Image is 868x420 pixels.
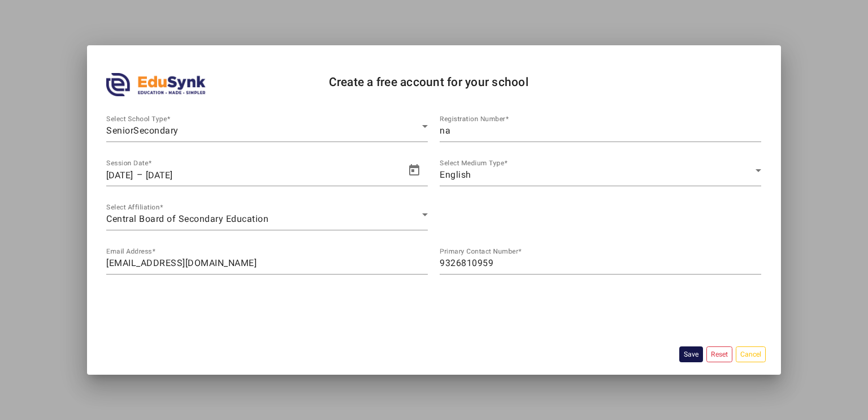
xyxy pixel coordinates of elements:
button: Save [679,346,703,362]
button: Open calendar [401,157,428,184]
mat-label: Session Date [106,159,148,167]
span: – [137,168,144,182]
mat-label: Primary Contact Number [440,247,518,255]
mat-label: Select Affiliation [106,203,160,211]
input: Primary Contact Number [440,256,761,270]
button: Reset [706,346,732,362]
h4: Create a free account for your school [329,75,650,89]
span: Central Board of Secondary Education [106,213,268,224]
input: Enter NA if not applicable [440,124,761,138]
mat-label: Email Address [106,247,152,255]
span: English [440,169,471,180]
input: End date [146,168,290,182]
img: edusynk.png [106,73,206,97]
button: Cancel [736,346,766,362]
mat-label: Select Medium Type [440,159,504,167]
mat-label: Registration Number [440,115,505,123]
mat-label: Select School Type [106,115,167,123]
iframe: reCAPTCHA [106,287,278,331]
span: SeniorSecondary [106,125,179,136]
input: name@work-email.com [106,256,428,270]
input: Start date [106,168,134,182]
